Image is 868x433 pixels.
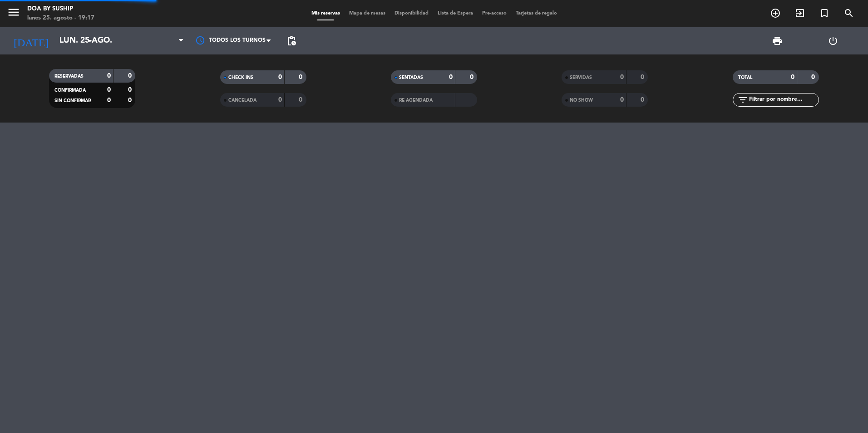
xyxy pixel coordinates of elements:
[107,97,111,103] strong: 0
[449,74,453,80] strong: 0
[772,35,783,46] span: print
[738,75,752,80] span: TOTAL
[299,97,304,103] strong: 0
[470,74,475,80] strong: 0
[7,5,20,19] i: menu
[278,97,282,103] strong: 0
[307,11,345,16] span: Mis reservas
[128,97,133,103] strong: 0
[794,8,805,19] i: exit_to_app
[390,11,433,16] span: Disponibilidad
[620,74,624,80] strong: 0
[828,35,838,46] i: power_settings_new
[84,35,95,46] i: arrow_drop_down
[791,74,794,80] strong: 0
[278,74,282,80] strong: 0
[399,75,423,80] span: SENTADAS
[748,95,819,105] input: Filtrar por nombre...
[478,11,511,16] span: Pre-acceso
[27,5,94,14] div: DOA by SUSHIP
[7,5,20,22] button: menu
[128,87,133,93] strong: 0
[433,11,478,16] span: Lista de Espera
[620,97,624,103] strong: 0
[641,97,646,103] strong: 0
[737,94,748,105] i: filter_list
[570,75,592,80] span: SERVIDAS
[228,75,253,80] span: CHECK INS
[399,98,433,103] span: RE AGENDADA
[511,11,562,16] span: Tarjetas de regalo
[27,14,94,23] div: lunes 25. agosto - 19:17
[843,8,854,19] i: search
[770,8,781,19] i: add_circle_outline
[107,87,111,93] strong: 0
[299,74,304,80] strong: 0
[7,31,55,51] i: [DATE]
[819,8,830,19] i: turned_in_not
[345,11,390,16] span: Mapa de mesas
[570,98,593,103] span: NO SHOW
[805,27,862,54] div: LOG OUT
[107,73,111,79] strong: 0
[228,98,256,103] span: CANCELADA
[128,73,133,79] strong: 0
[286,35,297,46] span: pending_actions
[811,74,817,80] strong: 0
[54,88,86,93] span: CONFIRMADA
[54,98,91,103] span: SIN CONFIRMAR
[641,74,646,80] strong: 0
[54,74,84,79] span: RESERVADAS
